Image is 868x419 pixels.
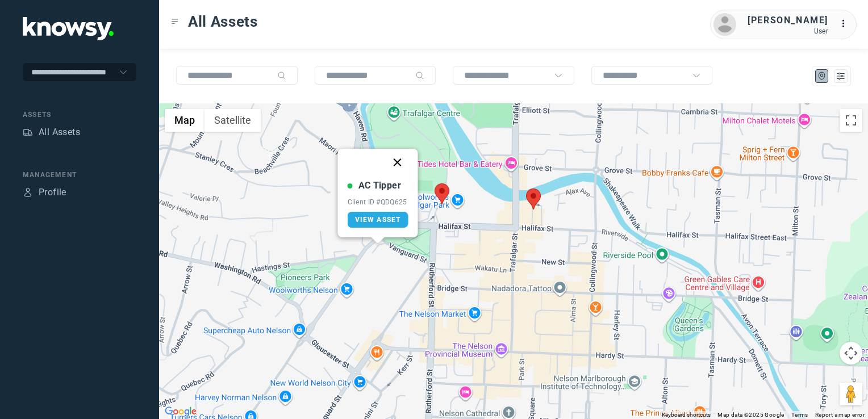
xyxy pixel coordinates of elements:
[748,27,828,35] div: User
[358,179,402,192] div: AC Tipper
[348,212,408,228] a: View Asset
[23,186,66,199] a: ProfileProfile
[23,127,33,137] div: Assets
[277,71,286,80] div: Search
[840,17,853,32] div: :
[39,125,80,139] div: All Assets
[840,19,852,28] tspan: ...
[355,216,401,224] span: View Asset
[662,411,711,419] button: Keyboard shortcuts
[717,412,784,418] span: Map data ©2025 Google
[791,412,808,418] a: Terms (opens in new tab)
[840,342,862,364] button: Map camera controls
[415,71,424,80] div: Search
[840,109,862,132] button: Toggle fullscreen view
[39,186,66,199] div: Profile
[384,149,411,176] button: Close
[748,14,828,27] div: [PERSON_NAME]
[162,404,199,419] a: Open this area in Google Maps (opens a new window)
[836,71,846,81] div: List
[171,18,179,26] div: Toggle Menu
[23,17,114,40] img: Application Logo
[815,412,865,418] a: Report a map error
[165,109,205,132] button: Show street map
[348,198,408,206] div: Client ID #QDQ625
[840,17,853,31] div: :
[162,404,199,419] img: Google
[188,11,258,32] span: All Assets
[840,383,862,405] button: Drag Pegman onto the map to open Street View
[713,13,736,36] img: avatar.png
[23,170,136,180] div: Management
[205,109,261,132] button: Show satellite imagery
[23,187,33,198] div: Profile
[23,110,136,120] div: Assets
[23,125,80,139] a: AssetsAll Assets
[817,71,827,81] div: Map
